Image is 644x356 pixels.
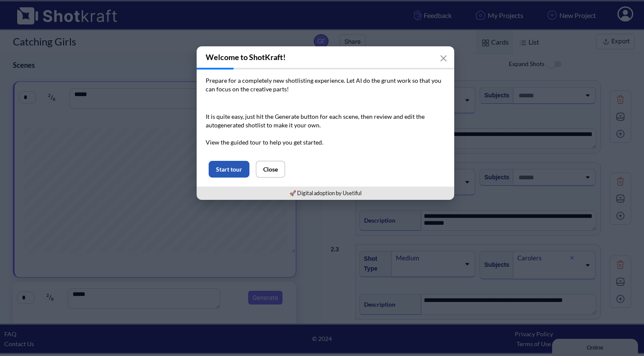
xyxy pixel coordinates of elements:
a: 🚀 Digital adoption by Usetiful [289,190,361,196]
p: It is quite easy, just hit the Generate button for each scene, then review and edit the autogener... [206,112,445,147]
button: Start tour [209,161,249,178]
div: Online [6,7,79,14]
h3: Welcome to ShotKraft! [197,46,454,68]
button: Close [256,161,285,178]
span: Prepare for a completely new shotlisting experience. [206,77,345,84]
